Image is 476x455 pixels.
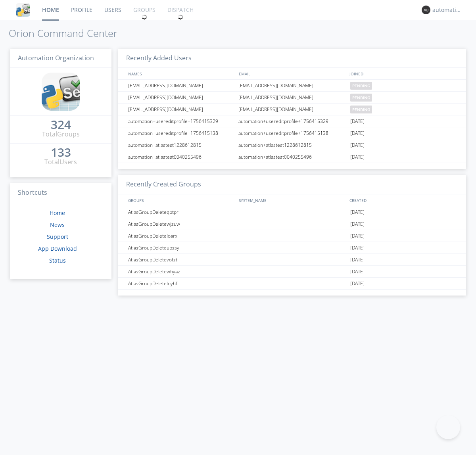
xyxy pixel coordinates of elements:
[118,115,466,127] a: automation+usereditprofile+1756415329automation+usereditprofile+1756415329[DATE]
[118,175,466,194] h3: Recently Created Groups
[236,80,348,91] div: [EMAIL_ADDRESS][DOMAIN_NAME]
[118,242,466,254] a: AtlasGroupDeleteubssy[DATE]
[178,14,183,20] img: spin.svg
[236,139,348,151] div: automation+atlastest1228612815
[350,230,365,242] span: [DATE]
[118,151,466,163] a: automation+atlastest0040255496automation+atlastest0040255496[DATE]
[118,127,466,139] a: automation+usereditprofile+1756415138automation+usereditprofile+1756415138[DATE]
[236,104,348,115] div: [EMAIL_ADDRESS][DOMAIN_NAME]
[126,230,236,242] div: AtlasGroupDeleteloarx
[50,221,65,228] a: News
[126,139,236,151] div: automation+atlastest1228612815
[236,127,348,139] div: automation+usereditprofile+1756415138
[44,157,77,167] div: Total Users
[126,151,236,163] div: automation+atlastest0040255496
[50,209,65,217] a: Home
[436,415,460,439] iframe: Toggle Customer Support
[126,278,236,289] div: AtlasGroupDeleteloyhf
[126,194,235,206] div: GROUPS
[51,148,71,156] div: 133
[142,14,147,20] img: spin.svg
[347,194,459,206] div: CREATED
[350,94,372,102] span: pending
[350,266,365,278] span: [DATE]
[118,266,466,278] a: AtlasGroupDeletewhyaz[DATE]
[126,266,236,277] div: AtlasGroupDeletewhyaz
[350,254,365,266] span: [DATE]
[118,92,466,104] a: [EMAIL_ADDRESS][DOMAIN_NAME][EMAIL_ADDRESS][DOMAIN_NAME]pending
[350,115,365,127] span: [DATE]
[118,218,466,230] a: AtlasGroupDeletewjzuw[DATE]
[237,194,347,206] div: SYSTEM_NAME
[16,3,30,17] img: cddb5a64eb264b2086981ab96f4c1ba7
[350,82,372,90] span: pending
[18,54,94,62] span: Automation Organization
[347,68,459,79] div: JOINED
[126,242,236,253] div: AtlasGroupDeleteubssy
[350,151,365,163] span: [DATE]
[350,206,365,218] span: [DATE]
[118,49,466,68] h3: Recently Added Users
[350,218,365,230] span: [DATE]
[118,230,466,242] a: AtlasGroupDeleteloarx[DATE]
[47,233,68,240] a: Support
[236,92,348,103] div: [EMAIL_ADDRESS][DOMAIN_NAME]
[126,254,236,265] div: AtlasGroupDeletevofzt
[236,151,348,163] div: automation+atlastest0040255496
[126,80,236,91] div: [EMAIL_ADDRESS][DOMAIN_NAME]
[51,121,71,129] div: 324
[126,206,236,218] div: AtlasGroupDeleteqbtpr
[432,6,462,14] div: automation+atlas0003
[10,183,111,203] h3: Shortcuts
[126,115,236,127] div: automation+usereditprofile+1756415329
[422,6,430,14] img: 373638.png
[126,92,236,103] div: [EMAIL_ADDRESS][DOMAIN_NAME]
[118,104,466,115] a: [EMAIL_ADDRESS][DOMAIN_NAME][EMAIL_ADDRESS][DOMAIN_NAME]pending
[51,148,71,157] a: 133
[118,80,466,92] a: [EMAIL_ADDRESS][DOMAIN_NAME][EMAIL_ADDRESS][DOMAIN_NAME]pending
[42,73,80,111] img: cddb5a64eb264b2086981ab96f4c1ba7
[118,139,466,151] a: automation+atlastest1228612815automation+atlastest1228612815[DATE]
[236,115,348,127] div: automation+usereditprofile+1756415329
[350,106,372,113] span: pending
[237,68,347,79] div: EMAIL
[38,245,77,252] a: App Download
[42,130,80,139] div: Total Groups
[350,139,365,151] span: [DATE]
[118,254,466,266] a: AtlasGroupDeletevofzt[DATE]
[350,242,365,254] span: [DATE]
[126,104,236,115] div: [EMAIL_ADDRESS][DOMAIN_NAME]
[49,257,66,264] a: Status
[126,127,236,139] div: automation+usereditprofile+1756415138
[118,206,466,218] a: AtlasGroupDeleteqbtpr[DATE]
[118,278,466,290] a: AtlasGroupDeleteloyhf[DATE]
[350,127,365,139] span: [DATE]
[350,278,365,290] span: [DATE]
[126,68,235,79] div: NAMES
[126,218,236,230] div: AtlasGroupDeletewjzuw
[51,121,71,130] a: 324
